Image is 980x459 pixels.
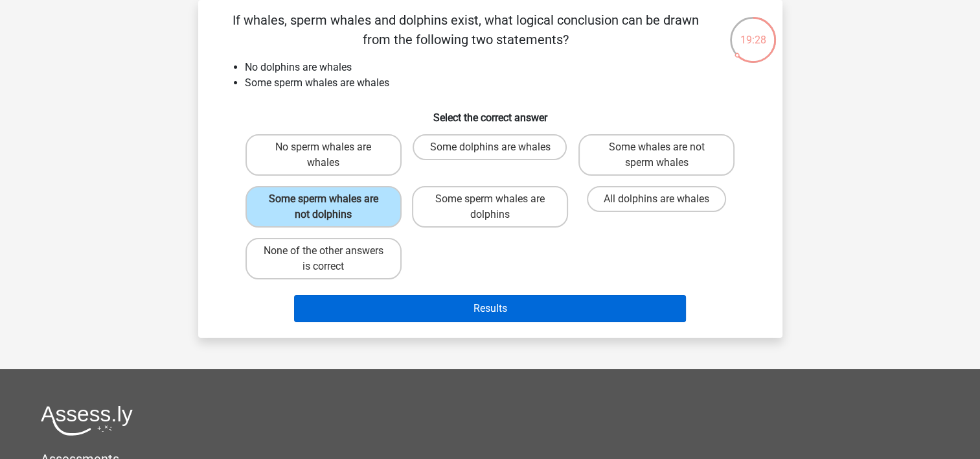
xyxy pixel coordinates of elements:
div: 19:28 [729,16,777,48]
li: Some sperm whales are whales [245,75,762,91]
label: Some dolphins are whales [413,134,567,160]
button: Results [294,295,686,322]
li: No dolphins are whales [245,60,762,75]
label: Some sperm whales are dolphins [412,186,568,228]
p: If whales, sperm whales and dolphins exist, what logical conclusion can be drawn from the followi... [219,10,713,49]
label: Some sperm whales are not dolphins [245,186,402,228]
label: Some whales are not sperm whales [578,134,735,176]
img: Assessly logo [41,405,133,436]
h6: Select the correct answer [219,101,762,124]
label: All dolphins are whales [587,186,726,212]
label: None of the other answers is correct [245,238,402,279]
label: No sperm whales are whales [245,134,402,176]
